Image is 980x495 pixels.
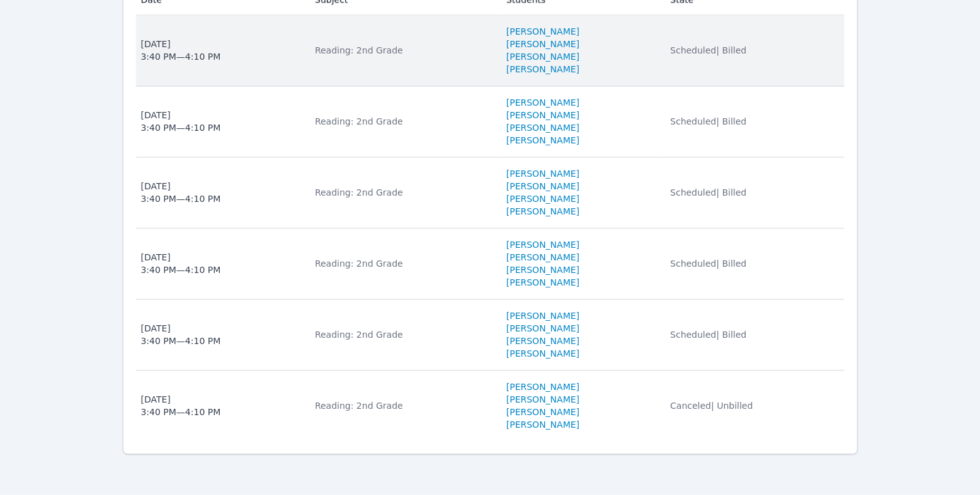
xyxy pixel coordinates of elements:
[141,323,221,348] div: [DATE] 3:40 PM — 4:10 PM
[136,87,845,158] tr: [DATE]3:40 PM—4:10 PMReading: 2nd Grade[PERSON_NAME][PERSON_NAME][PERSON_NAME][PERSON_NAME]Schedu...
[506,323,579,335] a: [PERSON_NAME]
[506,252,579,264] a: [PERSON_NAME]
[315,45,491,57] div: Reading: 2nd Grade
[506,51,579,64] a: [PERSON_NAME]
[670,188,746,198] span: Scheduled | Billed
[506,181,579,193] a: [PERSON_NAME]
[136,229,845,300] tr: [DATE]3:40 PM—4:10 PMReading: 2nd Grade[PERSON_NAME][PERSON_NAME][PERSON_NAME][PERSON_NAME]Schedu...
[506,239,579,252] a: [PERSON_NAME]
[506,193,579,206] a: [PERSON_NAME]
[506,135,579,147] a: [PERSON_NAME]
[136,16,845,87] tr: [DATE]3:40 PM—4:10 PMReading: 2nd Grade[PERSON_NAME][PERSON_NAME][PERSON_NAME][PERSON_NAME]Schedu...
[506,26,579,38] a: [PERSON_NAME]
[670,259,746,269] span: Scheduled | Billed
[506,406,579,419] a: [PERSON_NAME]
[136,300,845,371] tr: [DATE]3:40 PM—4:10 PMReading: 2nd Grade[PERSON_NAME][PERSON_NAME][PERSON_NAME][PERSON_NAME]Schedu...
[506,394,579,406] a: [PERSON_NAME]
[506,206,579,218] a: [PERSON_NAME]
[141,252,221,277] div: [DATE] 3:40 PM — 4:10 PM
[141,394,221,419] div: [DATE] 3:40 PM — 4:10 PM
[506,277,579,289] a: [PERSON_NAME]
[315,329,491,342] div: Reading: 2nd Grade
[506,348,579,360] a: [PERSON_NAME]
[506,97,579,109] a: [PERSON_NAME]
[506,38,579,51] a: [PERSON_NAME]
[141,38,221,64] div: [DATE] 3:40 PM — 4:10 PM
[670,330,746,340] span: Scheduled | Billed
[506,310,579,323] a: [PERSON_NAME]
[670,401,753,411] span: Canceled | Unbilled
[506,122,579,135] a: [PERSON_NAME]
[136,371,845,442] tr: [DATE]3:40 PM—4:10 PMReading: 2nd Grade[PERSON_NAME][PERSON_NAME][PERSON_NAME][PERSON_NAME]Cancel...
[315,400,491,413] div: Reading: 2nd Grade
[315,116,491,128] div: Reading: 2nd Grade
[141,181,221,206] div: [DATE] 3:40 PM — 4:10 PM
[670,117,746,127] span: Scheduled | Billed
[506,381,579,394] a: [PERSON_NAME]
[670,46,746,56] span: Scheduled | Billed
[506,64,579,76] a: [PERSON_NAME]
[136,158,845,229] tr: [DATE]3:40 PM—4:10 PMReading: 2nd Grade[PERSON_NAME][PERSON_NAME][PERSON_NAME][PERSON_NAME]Schedu...
[506,264,579,277] a: [PERSON_NAME]
[315,187,491,199] div: Reading: 2nd Grade
[141,109,221,135] div: [DATE] 3:40 PM — 4:10 PM
[506,419,579,431] a: [PERSON_NAME]
[315,258,491,270] div: Reading: 2nd Grade
[506,168,579,181] a: [PERSON_NAME]
[506,335,579,348] a: [PERSON_NAME]
[506,109,579,122] a: [PERSON_NAME]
